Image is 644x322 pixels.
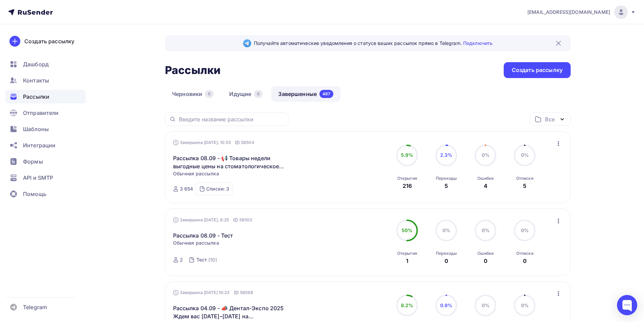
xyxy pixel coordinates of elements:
span: [EMAIL_ADDRESS][DOMAIN_NAME] [527,9,610,16]
div: (10) [208,256,217,263]
span: Дашборд [23,60,49,68]
a: Формы [5,155,86,168]
div: Завершена [DATE], 8:25 [173,217,253,223]
div: 0 [254,90,263,98]
span: 58068 [240,289,254,296]
span: Telegram [23,303,47,311]
a: Тест (10) [196,254,218,265]
span: 58503 [239,217,253,223]
div: Переходы [436,176,457,181]
a: Контакты [5,74,86,87]
div: Создать рассылку [512,66,563,74]
a: Подключить [463,40,493,46]
a: Рассылка 04.09 - 📣 Дентал-Экспо 2025 Ждем вас [DATE]–[DATE] на [PERSON_NAME] [173,304,289,320]
div: 5 [445,182,448,190]
div: 4 [484,182,487,190]
div: Переходы [436,251,457,256]
span: Шаблоны [23,125,49,133]
a: Рассылки [5,90,86,103]
span: 0% [482,302,490,308]
h2: Рассылки [165,64,220,77]
span: 0% [521,152,529,158]
a: Завершенные487 [271,86,340,102]
span: 0% [482,227,490,233]
div: Отписки [516,251,533,256]
span: Формы [23,157,43,166]
div: 0 [484,257,487,265]
span: Отправители [23,109,59,117]
span: 0% [482,152,490,158]
div: 0 [205,90,214,98]
img: Telegram [243,39,251,47]
div: 0 [445,257,448,265]
a: Рассылка 08.09 - 📢 Товары недели выгодные цены на стоматологическое оборудование [173,154,289,170]
div: Ошибки [477,176,494,181]
a: Шаблоны [5,122,86,136]
div: 1 [406,257,408,265]
div: 216 [403,182,412,190]
span: 0% [521,227,529,233]
span: Помощь [23,190,46,198]
a: Черновики0 [165,86,221,102]
a: Рассылка 08.09 - Тест [173,231,233,240]
span: API и SMTP [23,174,53,182]
div: Открытия [397,251,417,256]
div: Создать рассылку [24,37,74,45]
span: 5.9% [401,152,413,158]
div: 3 654 [180,185,193,192]
span: 0% [443,227,450,233]
a: Дашборд [5,57,86,71]
div: 0 [523,257,527,265]
div: Завершена [DATE], 10:55 [173,139,254,146]
span: Рассылки [23,93,49,101]
span: Контакты [23,76,49,84]
div: Списки: 3 [206,185,229,192]
span: 8.2% [401,302,413,308]
a: [EMAIL_ADDRESS][DOMAIN_NAME] [527,5,636,19]
div: Все [545,115,554,123]
div: Отписки [516,176,533,181]
div: Завершена [DATE] 10:23 [173,289,254,296]
span: Обычная рассылка [173,170,219,177]
span: Интеграции [23,141,55,149]
span: ID [234,289,239,296]
div: 2 [180,256,183,263]
span: 0.9% [440,302,453,308]
div: Открытия [397,176,417,181]
a: Отправители [5,106,86,120]
input: Введите название рассылки [179,116,284,123]
a: Идущие0 [222,86,270,102]
span: 50% [402,227,412,233]
div: Тест [196,256,207,263]
div: 5 [523,182,526,190]
button: Все [530,113,571,126]
span: 58504 [241,139,254,146]
span: Обычная рассылка [173,240,219,246]
span: 2.3% [440,152,453,158]
div: 487 [319,90,333,98]
span: ID [235,139,240,146]
span: Получайте автоматические уведомления о статусе ваших рассылок прямо в Telegram. [254,40,493,47]
div: Ошибки [477,251,494,256]
span: 0% [521,302,529,308]
span: ID [233,217,238,223]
